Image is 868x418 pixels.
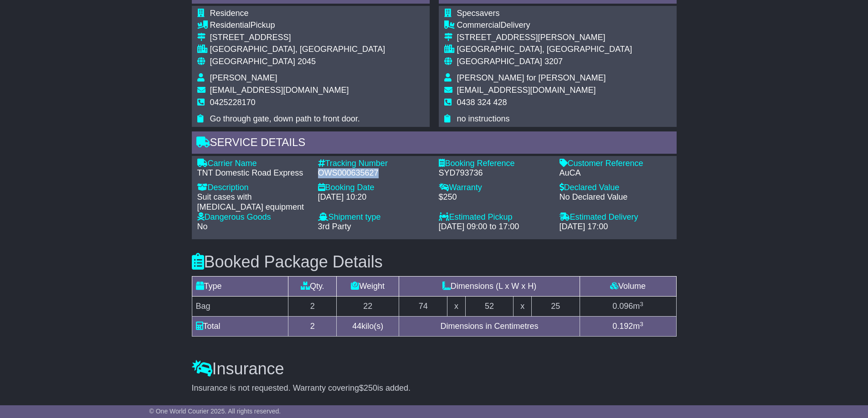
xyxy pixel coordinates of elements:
td: 52 [465,297,514,317]
td: m [580,317,676,337]
td: Type [192,277,288,297]
td: Total [192,317,288,337]
div: $250 [439,192,550,202]
div: Service Details [192,131,677,156]
div: Shipment type [318,212,430,222]
span: 0.192 [612,322,633,331]
span: 44 [352,322,361,331]
span: Residence [210,9,249,18]
div: TNT Domestic Road Express [197,168,309,178]
span: no instructions [457,114,510,123]
h3: Insurance [192,360,677,378]
span: 0.096 [612,302,633,311]
span: [GEOGRAPHIC_DATA] [210,57,295,66]
div: Delivery [457,20,632,30]
span: Go through gate, down path to front door. [210,114,360,123]
div: Tracking Number [318,159,430,169]
td: x [514,297,531,317]
div: Insurance is not requested. Warranty covering is added. [192,383,677,393]
div: No Declared Value [560,192,671,202]
div: Customer Reference [560,159,671,169]
span: 3207 [544,57,563,66]
div: [DATE] 09:00 to 17:00 [439,222,550,232]
div: Description [197,183,309,193]
div: Booking Reference [439,159,550,169]
td: Weight [337,277,399,297]
div: [DATE] 17:00 [560,222,671,232]
td: Qty. [288,277,337,297]
td: 22 [337,297,399,317]
span: © One World Courier 2025. All rights reserved. [149,408,281,415]
span: Commercial [457,20,501,30]
td: x [447,297,465,317]
div: [STREET_ADDRESS][PERSON_NAME] [457,33,632,43]
span: 0438 324 428 [457,98,507,107]
div: Booking Date [318,183,430,193]
span: No [197,222,208,231]
span: [PERSON_NAME] for [PERSON_NAME] [457,73,606,82]
div: Suit cases with [MEDICAL_DATA] equipment [197,192,309,212]
td: 25 [531,297,580,317]
div: [DATE] 10:20 [318,192,430,202]
div: Estimated Delivery [560,212,671,222]
td: Dimensions in Centimetres [399,317,580,337]
td: Dimensions (L x W x H) [399,277,580,297]
div: Estimated Pickup [439,212,550,222]
span: [EMAIL_ADDRESS][DOMAIN_NAME] [457,86,596,95]
td: 74 [399,297,447,317]
div: SYD793736 [439,168,550,178]
div: Warranty [439,183,550,193]
div: [STREET_ADDRESS] [210,33,385,43]
span: $250 [359,383,377,393]
span: [GEOGRAPHIC_DATA] [457,57,542,66]
td: 2 [288,297,337,317]
td: kilo(s) [337,317,399,337]
td: m [580,297,676,317]
td: 2 [288,317,337,337]
span: Residential [210,20,251,30]
div: AuCA [560,168,671,178]
span: 2045 [298,57,316,66]
div: Carrier Name [197,159,309,169]
div: Declared Value [560,183,671,193]
span: 0425228170 [210,98,256,107]
sup: 3 [640,321,643,327]
h3: Booked Package Details [192,253,677,271]
span: [PERSON_NAME] [210,73,277,82]
sup: 3 [640,301,643,307]
td: Bag [192,297,288,317]
div: [GEOGRAPHIC_DATA], [GEOGRAPHIC_DATA] [457,45,632,55]
span: [EMAIL_ADDRESS][DOMAIN_NAME] [210,86,349,95]
span: Specsavers [457,9,500,18]
div: Pickup [210,20,385,30]
span: 3rd Party [318,222,351,231]
div: [GEOGRAPHIC_DATA], [GEOGRAPHIC_DATA] [210,45,385,55]
div: Dangerous Goods [197,212,309,222]
div: OWS000635627 [318,168,430,178]
td: Volume [580,277,676,297]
